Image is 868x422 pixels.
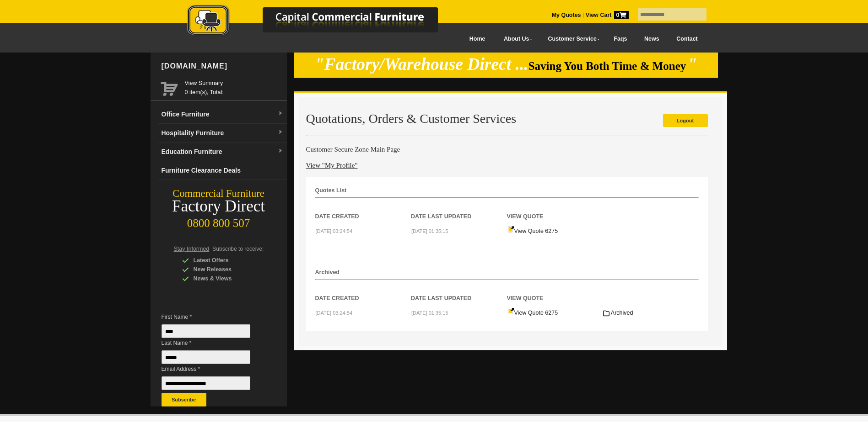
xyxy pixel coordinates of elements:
[158,124,287,142] a: Hospitality Furnituredropdown
[584,12,628,18] a: View Cart0
[185,79,283,95] span: 0 item(s), Total:
[162,5,482,38] img: Capital Commercial Furniture Logo
[538,29,605,49] a: Customer Service
[668,29,706,49] a: Contact
[151,200,287,213] div: Factory Direct
[174,246,210,252] span: Stay Informed
[158,161,287,180] a: Furniture Clearance Deals
[411,198,507,221] th: Date Last Updated
[306,162,358,169] a: View "My Profile"
[315,187,347,194] strong: Quotes List
[552,12,581,18] a: My Quotes
[611,310,633,316] span: Archived
[315,269,340,275] strong: Archived
[315,55,528,74] em: "Factory/Warehouse Direct ...
[507,280,603,303] th: View Quote
[507,310,558,316] a: View Quote 6275
[162,5,482,41] a: Capital Commercial Furniture Logo
[636,29,668,49] a: News
[162,364,264,374] span: Email Address *
[278,111,283,116] img: dropdown
[158,105,287,124] a: Office Furnituredropdown
[411,310,448,316] small: [DATE] 01:35:15
[688,55,697,74] em: "
[162,376,250,390] input: Email Address *
[494,29,538,49] a: About Us
[158,53,287,80] div: [DOMAIN_NAME]
[162,393,206,406] button: Subscribe
[151,212,287,230] div: 0800 800 507
[151,187,287,200] div: Commercial Furniture
[315,280,411,303] th: Date Created
[411,280,507,303] th: Date Last Updated
[586,12,629,18] strong: View Cart
[507,198,603,221] th: View Quote
[306,145,708,154] h4: Customer Secure Zone Main Page
[663,114,708,127] a: Logout
[528,60,686,72] span: Saving You Both Time & Money
[315,198,411,221] th: Date Created
[182,256,269,265] div: Latest Offers
[507,226,514,233] img: Quote-icon
[614,11,629,19] span: 0
[185,79,283,88] a: View Summary
[278,130,283,135] img: dropdown
[212,246,264,252] span: Subscribe to receive:
[411,228,448,234] small: [DATE] 01:35:15
[306,112,708,126] h2: Quotations, Orders & Customer Services
[162,350,250,364] input: Last Name *
[507,228,558,234] a: View Quote 6275
[182,265,269,274] div: New Releases
[158,142,287,161] a: Education Furnituredropdown
[162,338,264,348] span: Last Name *
[605,29,636,49] a: Faqs
[278,148,283,154] img: dropdown
[162,312,264,322] span: First Name *
[316,228,353,234] small: [DATE] 03:24:54
[316,310,353,316] small: [DATE] 03:24:54
[182,274,269,283] div: News & Views
[507,307,514,315] img: Quote-icon
[162,324,250,338] input: First Name *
